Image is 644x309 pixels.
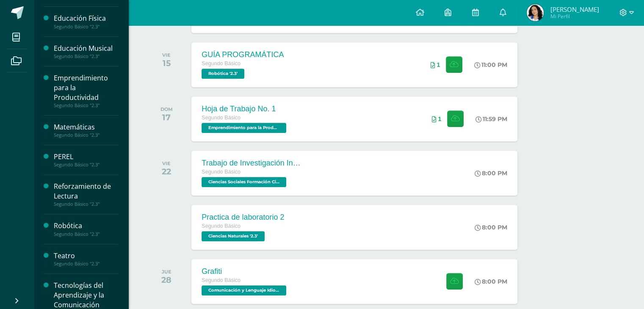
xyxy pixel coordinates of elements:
span: Comunicación y Lenguaje Idioma Español '2.3' [202,285,286,295]
div: Segundo Básico "2.3" [54,132,118,138]
div: GUÍA PROGRAMÁTICA [202,50,284,59]
span: Ciencias Sociales Formación Ciudadana e Interculturalidad '2.3' [202,177,286,187]
div: Hoja de Trabajo No. 1 [202,105,288,113]
div: Emprendimiento para la Productividad [54,73,118,102]
div: Segundo Básico "2.3" [54,201,118,207]
div: Segundo Básico "2.3" [54,162,118,168]
div: Segundo Básico "2.3" [54,261,118,267]
a: MatemáticasSegundo Básico "2.3" [54,122,118,138]
span: Segundo Básico [202,223,240,229]
div: VIE [162,52,171,58]
div: Matemáticas [54,122,118,132]
span: Segundo Básico [202,169,240,175]
a: Emprendimiento para la ProductividadSegundo Básico "2.3" [54,73,118,108]
div: Practica de laboratorio 2 [202,213,284,222]
div: Reforzamiento de Lectura [54,182,118,201]
div: Segundo Básico "2.3" [54,53,118,59]
div: 11:00 PM [474,61,507,69]
div: 11:59 PM [475,115,507,123]
div: JUE [161,269,171,275]
div: 17 [160,112,173,122]
span: [PERSON_NAME] [550,5,599,14]
div: 15 [162,58,171,68]
div: Segundo Básico "2.3" [54,24,118,30]
div: 8:00 PM [475,169,507,177]
div: Educación Musical [54,44,118,53]
span: Emprendimiento para la Productividad '2.3' [202,123,286,133]
span: Robótica '2.3' [202,69,244,79]
span: Ciencias Naturales '2.3' [202,231,265,241]
div: Teatro [54,251,118,261]
span: Mi Perfil [550,13,599,20]
div: Grafiti [202,267,288,276]
span: Segundo Básico [202,61,240,66]
div: Robótica [54,221,118,231]
div: 22 [162,166,171,177]
div: Archivos entregados [430,61,440,68]
a: Educación FísicaSegundo Básico "2.3" [54,14,118,29]
span: 1 [437,61,440,68]
div: Segundo Básico "2.3" [54,102,118,108]
a: Educación MusicalSegundo Básico "2.3" [54,44,118,59]
a: TeatroSegundo Básico "2.3" [54,251,118,267]
a: RobóticaSegundo Básico "2.3" [54,221,118,237]
div: Archivos entregados [431,116,441,122]
span: 1 [438,116,441,122]
span: Segundo Básico [202,115,240,121]
img: f913bc69c2c4e95158e6b40bfab6bd90.png [527,4,544,21]
a: Reforzamiento de LecturaSegundo Básico "2.3" [54,182,118,207]
div: Trabajo de Investigación Individual [202,159,303,168]
div: 8:00 PM [475,278,507,285]
span: Segundo Básico [202,277,240,283]
div: VIE [162,160,171,166]
div: Segundo Básico "2.3" [54,231,118,237]
a: PERELSegundo Básico "2.3" [54,152,118,168]
div: Educación Física [54,14,118,23]
div: PEREL [54,152,118,162]
div: DOM [160,106,173,112]
div: 8:00 PM [475,223,507,231]
div: 28 [161,275,171,285]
